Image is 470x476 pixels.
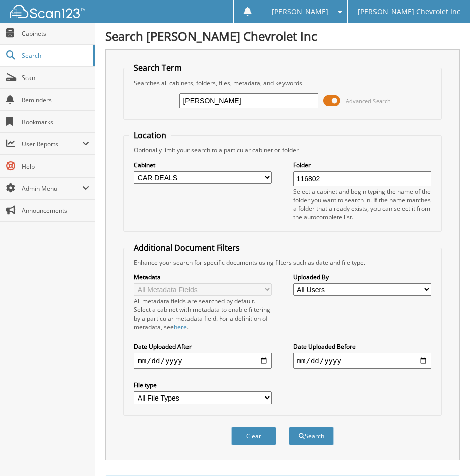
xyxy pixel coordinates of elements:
span: Search [22,51,88,60]
label: Cabinet [134,161,272,169]
span: Bookmarks [22,118,89,126]
div: All metadata fields are searched by default. Select a cabinet with metadata to enable filtering b... [134,297,272,331]
span: [PERSON_NAME] Chevrolet Inc [358,9,460,15]
button: Clear [231,427,276,445]
label: Uploaded By [293,273,431,281]
label: Folder [293,161,431,169]
span: Help [22,162,89,171]
legend: Location [129,130,171,141]
label: Metadata [134,273,272,281]
span: User Reports [22,140,82,148]
div: Optionally limit your search to a particular cabinet or folder [129,146,436,154]
div: Select a cabinet and begin typing the name of the folder you want to search in. If the name match... [293,187,431,221]
a: here [174,323,187,331]
label: Date Uploaded Before [293,342,431,351]
span: Scan [22,73,89,82]
div: Enhance your search for specific documents using filters such as date and file type. [129,258,436,267]
label: Date Uploaded After [134,342,272,351]
img: scan123-logo-white.svg [10,5,85,18]
span: [PERSON_NAME] [272,9,328,15]
iframe: Chat Widget [420,428,470,476]
input: start [134,353,272,369]
legend: Search Term [129,62,187,73]
span: Reminders [22,96,89,104]
span: Advanced Search [346,97,391,105]
input: end [293,353,431,369]
span: Announcements [22,206,89,215]
span: Admin Menu [22,184,82,193]
div: Searches all cabinets, folders, files, metadata, and keywords [129,78,436,87]
button: Search [289,427,334,445]
legend: Additional Document Filters [129,242,245,253]
h1: Search [PERSON_NAME] Chevrolet Inc [105,28,460,44]
span: Cabinets [22,29,89,38]
label: File type [134,381,272,389]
